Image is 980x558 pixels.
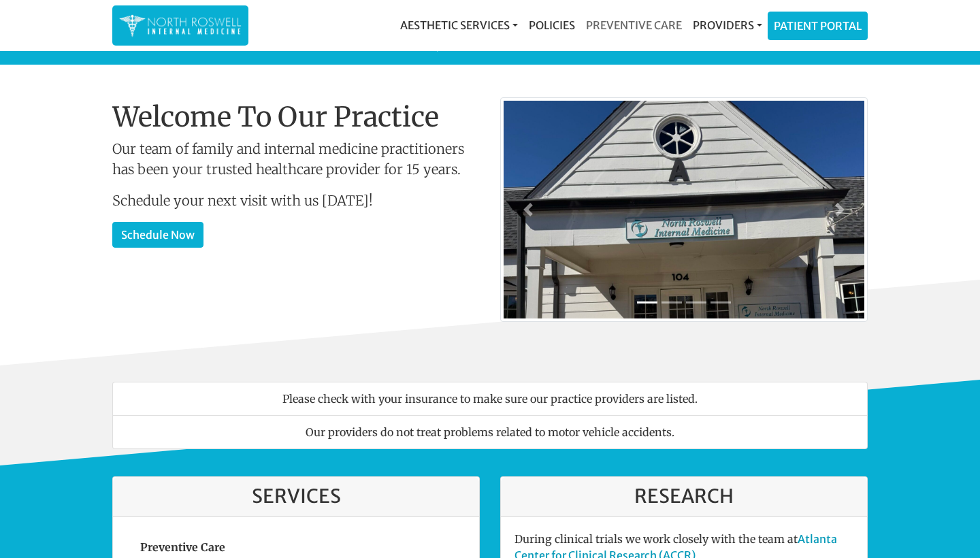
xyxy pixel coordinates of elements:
[112,382,868,416] li: Please check with your insurance to make sure our practice providers are listed.
[127,485,465,508] h3: Services
[119,12,242,39] img: North Roswell Internal Medicine
[112,222,203,248] a: Schedule Now
[112,415,868,449] li: Our providers do not treat problems related to motor vehicle accidents.
[581,12,687,39] a: Preventive Care
[112,139,480,180] p: Our team of family and internal medicine practitioners has been your trusted healthcare provider ...
[395,12,523,39] a: Aesthetic Services
[687,12,768,39] a: Providers
[514,485,853,508] h3: Research
[523,12,581,39] a: Policies
[140,540,225,554] strong: Preventive Care
[112,191,480,211] p: Schedule your next visit with us [DATE]!
[768,12,867,39] a: Patient Portal
[112,101,480,133] h1: Welcome To Our Practice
